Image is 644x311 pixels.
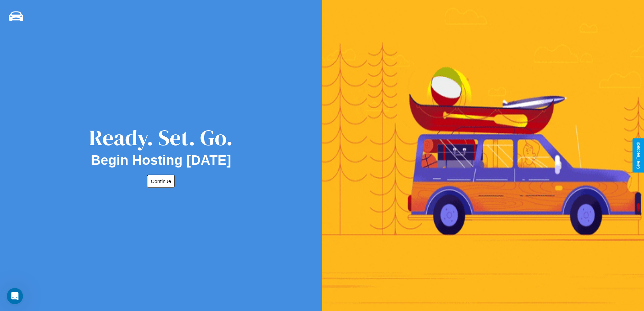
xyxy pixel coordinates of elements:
button: Continue [147,175,175,188]
iframe: Intercom live chat [7,288,23,304]
h2: Begin Hosting [DATE] [91,153,231,168]
div: Give Feedback [636,142,641,169]
div: Ready. Set. Go. [89,123,233,153]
